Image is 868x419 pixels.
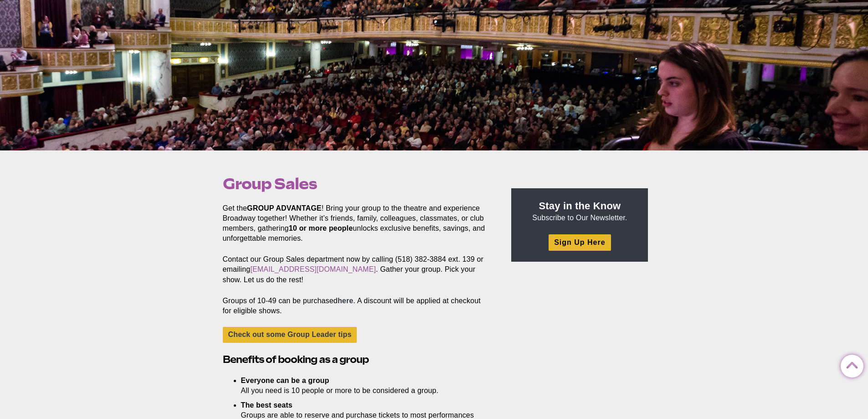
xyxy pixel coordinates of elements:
p: Groups of 10-49 can be purchased . A discount will be applied at checkout for eligible shows. [223,296,491,316]
li: All you need is 10 people or more to be considered a group. [241,376,477,396]
a: here [338,297,353,305]
strong: Stay in the Know [539,200,621,212]
strong: Everyone can be a group [241,377,329,384]
a: Sign Up Here [549,234,611,250]
strong: 10 or more people [289,224,353,232]
strong: The best seats [241,401,293,409]
p: Get the ! Bring your group to the theatre and experience Broadway together! Whether it’s friends,... [223,203,491,243]
h2: Benefits of booking as a group [223,352,491,367]
h1: Group Sales [223,175,491,192]
strong: GROUP ADVANTAGE [247,204,322,212]
a: Back to Top [841,355,859,373]
p: Subscribe to Our Newsletter. [522,199,637,223]
a: Check out some Group Leader tips [223,327,357,343]
p: Contact our Group Sales department now by calling (518) 382-3884 ext. 139 or emailing . Gather yo... [223,254,491,285]
a: [EMAIL_ADDRESS][DOMAIN_NAME] [250,265,376,273]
